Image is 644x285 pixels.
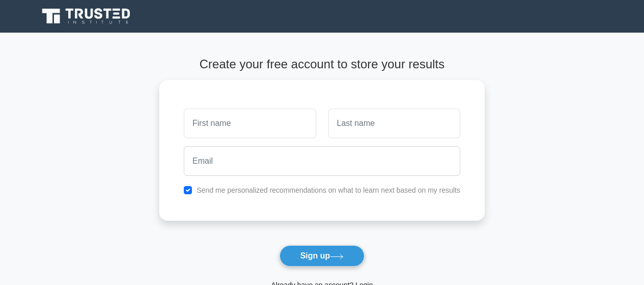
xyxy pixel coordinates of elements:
[279,245,365,267] button: Sign up
[328,109,460,138] input: Last name
[184,146,460,176] input: Email
[184,109,316,138] input: First name
[159,57,485,72] h4: Create your free account to store your results
[197,186,460,194] label: Send me personalized recommendations on what to learn next based on my results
